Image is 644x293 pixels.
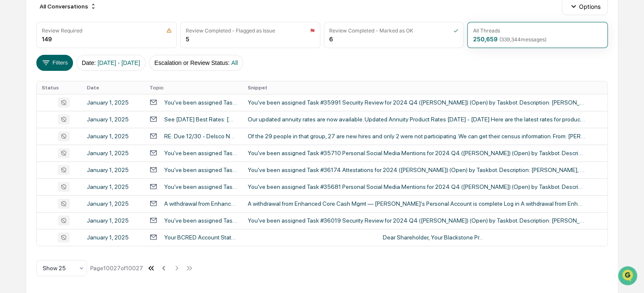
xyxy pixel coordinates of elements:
[29,65,138,73] div: Start new chat
[87,99,140,106] div: January 1, 2025
[60,142,102,149] a: Powered byPylon
[143,67,154,77] button: Start new chat
[473,27,500,34] div: All Threads
[8,123,15,130] div: 🔎
[453,28,458,33] img: icon
[8,65,24,80] img: 1746055101610-c473b297-6a78-478c-a979-82029cc54cd1
[87,150,140,156] div: January 1, 2025
[29,73,107,80] div: We're available if you need us!
[36,55,73,71] button: Filters
[42,27,82,34] div: Review Required
[87,183,140,190] div: January 1, 2025
[243,81,607,94] th: Snippet
[87,133,140,140] div: January 1, 2025
[329,27,413,34] div: Review Completed - Marked as OK
[58,103,108,118] a: 🗄️Attestations
[248,150,585,156] div: You've been assigned Task #35710 Personal Social Media Mentions for 2024 Q4 ([PERSON_NAME]) (Open...
[186,35,189,43] div: 5
[5,103,58,118] a: 🖐️Preclearance
[8,107,15,114] div: 🖐️
[87,217,140,224] div: January 1, 2025
[310,28,315,33] img: icon
[231,59,238,66] span: All
[164,183,238,190] div: You've been assigned Task #35681 Personal Social Media Mentions for 2024 Q4 ([PERSON_NAME]) (Open...
[144,81,243,94] th: Topic
[70,106,105,115] span: Attestations
[97,59,140,66] span: [DATE] - [DATE]
[248,234,585,241] div: ͏ ‌ ﻿ ͏ ‌ ﻿ ͏ ‌ ﻿ ͏ ‌ ﻿ ͏ ‌ ﻿ ͏ ‌ ﻿ ͏ ‌ ﻿ ͏ ‌ ﻿ ͏ ‌ ﻿ ͏ ‌ ﻿ ͏ ‌ ﻿ ͏ ‌ ﻿ ͏ ‌ ﻿ ͏ ‌ ﻿ ͏ ‌ ﻿ ͏ ‌ ﻿ D...
[499,36,546,43] span: ( 339,344 messages)
[82,81,145,94] th: Date
[87,116,140,123] div: January 1, 2025
[164,217,238,224] div: You've been assigned Task #36019 Security Review for 2024 Q4 ([PERSON_NAME]) (Open) by Taskbot
[164,234,238,241] div: Your BCRED Account Statement is Now Available
[149,55,244,71] button: Escalation or Review Status:All
[164,200,238,207] div: A withdrawal from Enhanced Core Cash Mgmt — [PERSON_NAME]'s Personal Account is complete
[164,99,238,106] div: You've been assigned Task #35991 Security Review for 2024 Q4 ([PERSON_NAME]) (Open) by Taskbot
[248,200,585,207] div: A withdrawal from Enhanced Core Cash Mgmt — [PERSON_NAME]'s Personal Account is complete Log in A...
[42,35,52,43] div: 149
[248,167,585,173] div: You've been assigned Task #36174 Attestations for 2024 ([PERSON_NAME]) (Open) by Taskbot. Descrip...
[329,35,333,43] div: 6
[8,18,154,31] p: How can we help?
[248,99,585,106] div: You've been assigned Task #35991 Security Review for 2024 Q4 ([PERSON_NAME]) (Open) by Taskbot. D...
[17,122,53,131] span: Data Lookup
[186,27,275,34] div: Review Completed - Flagged as Issue
[76,55,146,71] button: Date:[DATE] - [DATE]
[248,217,585,224] div: You've been assigned Task #36019 Security Review for 2024 Q4 ([PERSON_NAME]) (Open) by Taskbot. D...
[164,133,238,140] div: RE: Due 12/30 - Delsco Northwest 401(k) Plan (Plan ID 280002)
[164,116,238,123] div: See [DATE] Best Rates: [DATE] - [DATE]
[90,265,143,271] div: Page 10027 of 10027
[473,35,546,43] div: 250,659
[87,234,140,241] div: January 1, 2025
[164,150,238,156] div: You've been assigned Task #35710 Personal Social Media Mentions for 2024 Q4 ([PERSON_NAME]) (Open...
[617,265,640,288] iframe: Open customer support
[87,200,140,207] div: January 1, 2025
[61,107,68,114] div: 🗄️
[248,183,585,190] div: You've been assigned Task #35681 Personal Social Media Mentions for 2024 Q4 ([PERSON_NAME]) (Open...
[248,116,585,123] div: Our updated annuity rates are now available. Updated Annuity Product Rates [DATE] - [DATE] Here a...
[17,106,54,115] span: Preclearance
[37,81,82,94] th: Status
[87,167,140,173] div: January 1, 2025
[248,133,585,140] div: Of the 29 people in that group, 27 are new hires and only 2 were not participating. We can get th...
[166,28,172,33] img: icon
[84,143,102,149] span: Pylon
[5,119,57,134] a: 🔎Data Lookup
[164,167,238,173] div: You've been assigned Task #36174 Attestations for 2024 ([PERSON_NAME]) (Open) by Taskbot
